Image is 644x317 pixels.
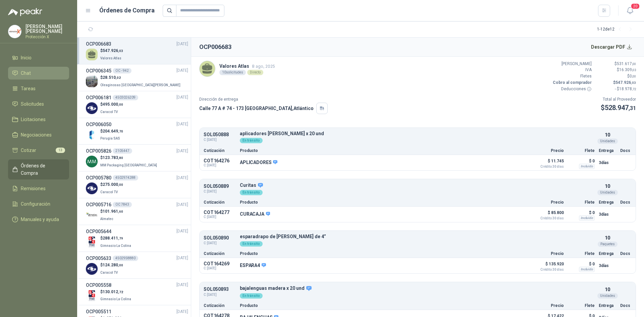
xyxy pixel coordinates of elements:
p: 3 días [599,210,616,218]
p: 10 [605,286,610,293]
span: ,02 [116,76,121,80]
span: MM Packaging [GEOGRAPHIC_DATA] [100,163,157,167]
p: Entrega [599,200,616,204]
p: $ [100,128,123,135]
p: Curitas [240,182,595,189]
img: Company Logo [86,102,98,114]
span: Configuración [21,200,50,208]
h2: OCP006683 [199,42,231,52]
span: 528.947 [605,104,636,112]
a: OCP0056334502958880[DATE] Company Logo$124.280,00Caracol TV [86,255,188,276]
span: 18.978 [619,87,636,91]
p: 3 días [599,159,616,167]
a: OCP005716OC 7843[DATE] Company Logo$101.961,60Almatec [86,201,188,222]
img: Company Logo [86,75,98,87]
a: Tareas [8,82,69,95]
div: 10 solicitudes [219,70,246,75]
span: Chat [21,69,31,77]
p: [PERSON_NAME] [PERSON_NAME] [25,24,69,34]
span: Tareas [21,85,36,92]
p: Precio [530,252,564,256]
p: Cotización [204,252,236,256]
p: Producto [240,304,526,308]
p: COT164277 [204,210,236,215]
span: Caracol TV [100,190,118,194]
span: ,00 [632,62,636,66]
p: Precio [530,149,564,153]
div: En tránsito [240,241,263,247]
p: $ [100,48,123,54]
p: Flete [568,252,595,256]
span: Valores Atlas [100,56,121,60]
h1: Órdenes de Compra [99,6,155,15]
p: Cotización [204,149,236,153]
img: Company Logo [86,236,98,248]
p: $ 11.745 [530,157,564,168]
p: COT164276 [204,158,236,163]
span: Solicitudes [21,100,44,108]
span: 495.000 [103,102,123,107]
span: 531.617 [617,61,636,66]
p: $ [100,101,123,108]
span: [DATE] [176,94,188,101]
span: ,70 [118,129,123,133]
span: 13 [56,148,65,153]
a: OCP006683[DATE] $547.926,03Valores Atlas [86,40,188,61]
div: 4503026209 [113,95,138,100]
p: $ [100,208,123,215]
p: Cobro al comprador [551,80,592,86]
span: 275.000 [103,182,123,187]
span: 547.926 [615,80,636,85]
div: Unidades [597,190,618,195]
p: SOL050889 [204,184,236,189]
span: Perugia SAS [100,137,120,140]
p: Docs [620,252,632,256]
h3: OCP005644 [86,228,111,235]
span: ,00 [118,263,123,267]
p: [PERSON_NAME] [551,61,592,67]
p: aplicadores [PERSON_NAME] x 20 und [240,131,595,136]
span: 16.309 [619,67,636,72]
div: 1 - 12 de 12 [597,24,636,35]
img: Company Logo [86,209,98,221]
span: Crédito 30 días [530,165,564,168]
p: $ [100,235,132,242]
span: Remisiones [21,185,46,192]
p: $ [100,181,123,188]
p: Fletes [551,73,592,80]
div: Paquetes [598,242,618,247]
a: OCP006345OC - 942[DATE] Company Logo$28.510,02Oleaginosas [GEOGRAPHIC_DATA][PERSON_NAME] [86,67,188,88]
a: Configuración [8,198,69,210]
p: 3 días [599,262,616,270]
img: Company Logo [86,156,98,167]
h3: OCP006181 [86,94,111,101]
span: 288.411 [103,236,123,241]
p: Calle 77 A # 74 - 173 [GEOGRAPHIC_DATA] , Atlántico [199,105,314,112]
p: APLICADORES [240,160,277,166]
a: OCP005644[DATE] Company Logo$288.411,79Gimnasio La Colina [86,228,188,249]
span: Gimnasio La Colina [100,297,131,301]
p: $ [100,289,132,295]
div: Incluido [579,267,595,272]
span: [DATE] [176,67,188,74]
p: $ 85.800 [530,209,564,220]
p: SOL050893 [204,287,236,292]
p: Total al Proveedor [601,96,636,103]
span: Inicio [21,54,32,61]
p: $ [596,67,636,73]
p: $ [601,103,636,113]
span: ,72 [632,87,636,91]
p: Producto [240,200,526,204]
p: Deducciones [551,86,592,92]
span: C: [DATE] [204,215,236,219]
span: Crédito 30 días [530,217,564,220]
span: C: [DATE] [204,137,236,143]
span: Caracol TV [100,271,118,274]
img: Company Logo [86,182,98,194]
span: 547.926 [103,48,123,53]
span: C: [DATE] [204,163,236,167]
p: Docs [620,304,632,308]
div: Unidades [597,139,618,144]
p: $ [596,80,636,86]
a: Remisiones [8,182,69,195]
